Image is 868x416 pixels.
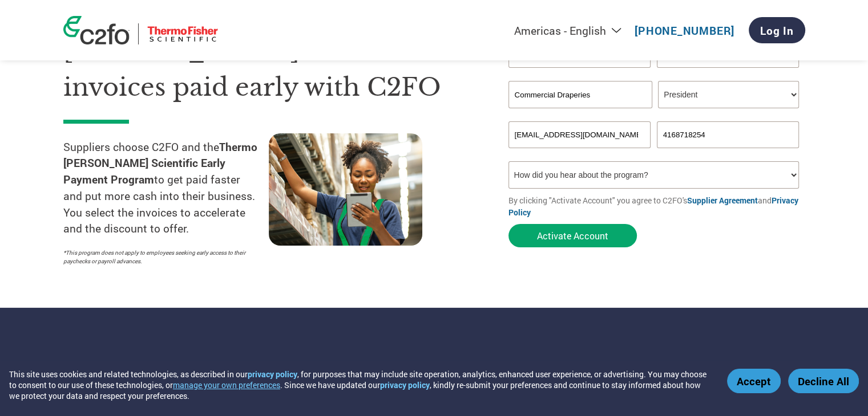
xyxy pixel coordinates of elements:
a: Privacy Policy [508,195,798,218]
a: [PHONE_NUMBER] [635,23,734,38]
div: This site uses cookies and related technologies, as described in our , for purposes that may incl... [9,369,710,401]
a: privacy policy [248,369,297,380]
div: Invalid first name or first name is too long [508,69,651,76]
strong: Thermo [PERSON_NAME] Scientific Early Payment Program [63,140,257,187]
div: Inavlid Email Address [508,149,651,157]
img: c2fo logo [63,16,130,44]
p: By clicking "Activate Account" you agree to C2FO's and [508,194,805,218]
button: Decline All [788,369,859,393]
h3: How the program works [63,358,420,381]
button: manage your own preferences [173,380,280,390]
div: Invalid last name or last name is too long [657,69,800,76]
select: Title/Role [658,81,799,108]
a: Log In [749,17,805,43]
input: Your company name* [508,81,652,108]
input: Invalid Email format [508,121,651,148]
p: Suppliers choose C2FO and the to get paid faster and put more cash into their business. You selec... [63,139,269,238]
input: Phone* [657,121,800,148]
p: *This program does not apply to employees seeking early access to their paychecks or payroll adva... [63,248,257,266]
div: Inavlid Phone Number [657,149,800,157]
button: Accept [727,369,781,393]
div: Invalid company name or company name is too long [508,109,800,117]
a: privacy policy [380,380,430,390]
button: Activate Account [508,224,637,247]
a: Supplier Agreement [687,195,758,206]
img: supply chain worker [269,133,422,246]
img: Thermo Fisher Scientific [147,23,219,44]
